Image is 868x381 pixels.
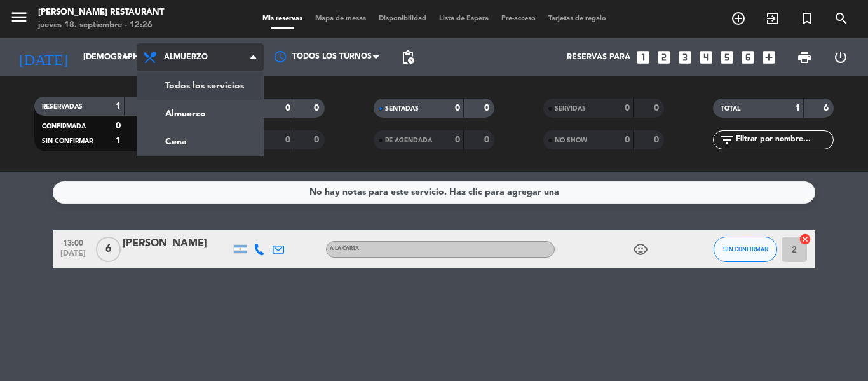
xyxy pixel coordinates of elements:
[555,106,586,112] span: SERVIDAS
[455,104,460,113] strong: 0
[118,50,133,65] i: arrow_drop_down
[633,242,648,257] i: child_care
[400,50,416,65] span: pending_actions
[723,246,768,253] span: SIN CONFIRMAR
[385,106,419,112] span: SENTADAS
[256,15,309,22] span: Mis reservas
[285,135,290,144] strong: 0
[721,106,740,112] span: TOTAL
[795,104,800,113] strong: 1
[372,15,433,22] span: Disponibilidad
[455,135,460,144] strong: 0
[635,49,651,66] i: looks_one
[714,237,777,262] button: SIN CONFIRMAR
[799,233,811,246] i: cancel
[625,135,630,144] strong: 0
[57,249,89,264] span: [DATE]
[765,11,780,26] i: exit_to_app
[698,49,714,66] i: looks_4
[654,104,661,113] strong: 0
[799,11,815,26] i: turned_in_not
[495,15,542,22] span: Pre-acceso
[38,6,164,19] div: [PERSON_NAME] Restaurant
[330,246,359,251] span: A LA CARTA
[731,11,746,26] i: add_circle_outline
[137,100,263,128] a: Almuerzo
[137,128,263,156] a: Cena
[555,137,587,144] span: NO SHOW
[96,237,121,262] span: 6
[740,49,756,66] i: looks_6
[484,135,492,144] strong: 0
[719,49,735,66] i: looks_5
[42,123,86,130] span: CONFIRMADA
[761,49,777,66] i: add_box
[116,136,121,145] strong: 1
[116,121,121,130] strong: 0
[654,135,661,144] strong: 0
[309,15,372,22] span: Mapa de mesas
[735,133,833,147] input: Filtrar por nombre...
[833,50,848,65] i: power_settings_new
[42,138,93,144] span: SIN CONFIRMAR
[123,235,231,252] div: [PERSON_NAME]
[314,135,322,144] strong: 0
[10,43,77,71] i: [DATE]
[10,8,29,27] i: menu
[824,104,831,113] strong: 6
[314,104,322,113] strong: 0
[10,8,29,31] button: menu
[542,15,613,22] span: Tarjetas de regalo
[164,53,208,62] span: Almuerzo
[57,235,89,249] span: 13:00
[42,104,83,110] span: RESERVADAS
[385,137,432,144] span: RE AGENDADA
[822,38,858,76] div: LOG OUT
[484,104,492,113] strong: 0
[309,185,559,200] div: No hay notas para este servicio. Haz clic para agregar una
[116,102,121,111] strong: 1
[433,15,495,22] span: Lista de Espera
[719,132,735,148] i: filter_list
[38,19,164,32] div: jueves 18. septiembre - 12:26
[677,49,693,66] i: looks_3
[834,11,849,26] i: search
[137,72,263,100] a: Todos los servicios
[656,49,672,66] i: looks_two
[285,104,290,113] strong: 0
[625,104,630,113] strong: 0
[567,53,630,62] span: Reservas para
[797,50,812,65] span: print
